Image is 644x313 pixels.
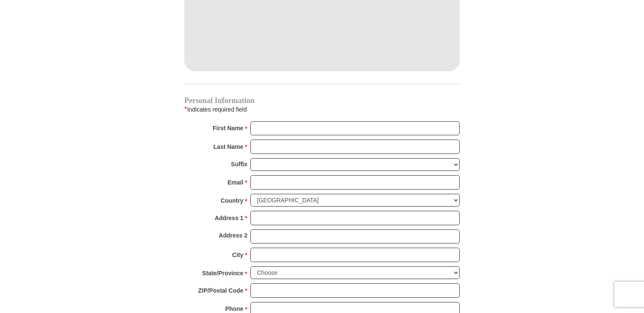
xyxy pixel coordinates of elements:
strong: Suffix [231,158,247,170]
strong: Last Name [214,141,244,153]
h4: Personal Information [184,97,460,104]
div: Indicates required field [184,104,460,115]
strong: ZIP/Postal Code [198,285,244,296]
strong: Email [228,176,243,188]
strong: Address 2 [219,229,247,241]
strong: Address 1 [215,212,244,224]
strong: Country [221,195,244,207]
strong: State/Province [202,267,243,279]
strong: First Name [213,122,243,134]
strong: City [232,249,243,261]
